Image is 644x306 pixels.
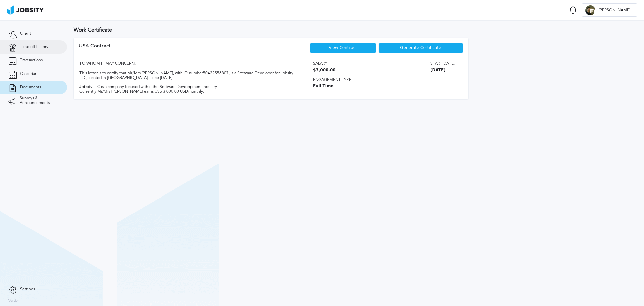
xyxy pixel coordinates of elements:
[74,27,637,33] h3: Work Certificate
[20,58,43,63] span: Transactions
[329,45,357,50] a: View Contract
[585,5,595,15] div: D
[20,96,59,105] span: Surveys & Announcements
[400,46,441,50] span: Generate Certificate
[430,61,455,66] span: Start date:
[582,3,637,17] button: D[PERSON_NAME]
[20,72,36,76] span: Calendar
[20,31,31,36] span: Client
[595,8,634,13] span: [PERSON_NAME]
[430,68,455,73] span: [DATE]
[8,299,21,303] label: Version:
[313,84,455,89] span: Full Time
[313,61,336,66] span: Salary:
[79,43,111,56] div: USA Contract
[313,68,336,73] span: $3,000.00
[20,85,41,90] span: Documents
[20,45,48,49] span: Time off history
[313,78,455,82] span: Engagement type:
[20,287,35,292] span: Settings
[79,56,294,94] div: TO WHOM IT MAY CONCERN: This letter is to certify that Mr/Mrs [PERSON_NAME], with ID number 50422...
[7,5,44,15] img: ab4bad089aa723f57921c736e9817d99.png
